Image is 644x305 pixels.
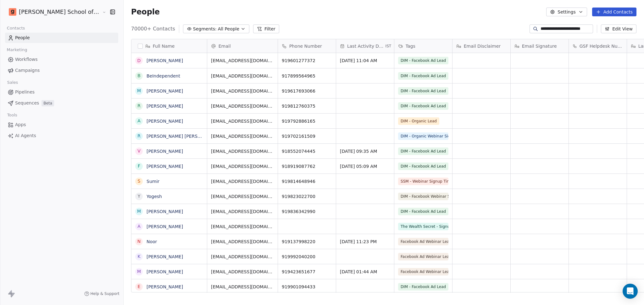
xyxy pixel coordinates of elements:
span: DIM - Facebook Ad Lead [398,208,448,215]
a: Sumir [147,179,159,184]
span: Sequences [15,100,39,106]
a: Apps [5,120,118,130]
a: [PERSON_NAME] [147,284,183,289]
a: [PERSON_NAME] [PERSON_NAME] [147,134,221,139]
a: [PERSON_NAME] [147,209,183,214]
span: Tags [406,43,415,49]
div: grid [131,53,207,293]
div: A [137,118,141,124]
span: All People [218,26,239,32]
span: 919423651677 [282,269,332,275]
span: [DATE] 01:44 AM [340,269,390,275]
span: 919137998220 [282,238,332,245]
a: Workflows [5,54,118,65]
span: SSM - Webinar Signup Time [398,178,448,185]
button: Settings [546,8,587,16]
a: [PERSON_NAME] [147,224,183,229]
div: Tags [394,39,452,53]
span: DIM - Facebook Ad Lead [398,87,448,95]
span: [DATE] 05:09 AM [340,163,390,169]
a: [PERSON_NAME] [147,269,183,274]
span: DIM - Organic Webinar Signup Time [398,132,448,140]
span: Segments: [193,26,217,32]
span: Facebook Ad Webinar Lead [398,253,448,260]
div: M [137,208,141,215]
span: Help & Support [91,291,119,296]
span: People [15,35,30,41]
div: GSF Helpdesk Number [569,39,627,53]
span: DIM - Facebook Ad Lead [398,163,448,170]
a: [PERSON_NAME] [147,58,183,63]
span: Workflows [15,56,38,63]
div: Y [137,193,140,200]
span: [EMAIL_ADDRESS][DOMAIN_NAME] [211,193,274,200]
span: DIM - Facebook Ad Lead [398,72,448,80]
span: Campaigns [15,67,40,74]
span: [EMAIL_ADDRESS][DOMAIN_NAME] [211,133,274,139]
span: Facebook Ad Webinar Lead [398,238,448,245]
span: 919901094433 [282,284,332,290]
span: [EMAIL_ADDRESS][DOMAIN_NAME] [211,103,274,109]
span: 919702161509 [282,133,332,139]
div: D [137,57,141,64]
span: Full Name [153,43,175,49]
span: 917899564965 [282,73,332,79]
a: [PERSON_NAME] [147,104,183,109]
span: Email Signature [522,43,557,49]
span: [EMAIL_ADDRESS][DOMAIN_NAME] [211,238,274,245]
div: M [137,268,141,275]
span: Email [219,43,231,49]
span: [EMAIL_ADDRESS][DOMAIN_NAME] [211,223,274,230]
span: 919812760375 [282,103,332,109]
a: Noor [147,239,157,244]
div: Email Signature [511,39,569,53]
span: [DATE] 09:35 AM [340,148,390,154]
button: Filter [253,24,279,33]
span: [DATE] 11:04 AM [340,57,390,64]
span: DIM - Facebook Ad Lead [398,283,448,291]
span: Tools [4,110,20,120]
a: Help & Support [84,291,119,296]
span: Apps [15,121,26,128]
span: [PERSON_NAME] School of Finance LLP [19,8,101,16]
div: Email [207,39,278,53]
span: 918919087762 [282,163,332,169]
div: Full Name [131,39,207,53]
span: Phone Number [289,43,322,49]
span: DIM - Facebook Ad Lead [398,102,448,110]
span: IST [386,44,391,49]
span: GSF Helpdesk Number [580,43,623,49]
a: [PERSON_NAME] [147,164,183,169]
a: [PERSON_NAME] [147,119,183,124]
a: Campaigns [5,65,118,76]
span: [EMAIL_ADDRESS][DOMAIN_NAME] [211,163,274,169]
span: [EMAIL_ADDRESS][DOMAIN_NAME] [211,254,274,260]
span: 918552074445 [282,148,332,154]
span: [DATE] 11:23 PM [340,238,390,245]
span: [EMAIL_ADDRESS][DOMAIN_NAME] [211,57,274,64]
a: Yogesh [147,194,162,199]
div: Email Disclaimer [452,39,510,53]
span: Pipelines [15,89,35,95]
a: [PERSON_NAME] [147,254,183,259]
div: a [137,223,141,230]
div: v [137,148,141,154]
span: 919792886165 [282,118,332,124]
span: Contacts [4,24,28,33]
span: DIM - Facebook Ad Lead [398,57,448,64]
div: B [137,72,141,79]
div: Open Intercom Messenger [623,284,638,299]
span: AI Agents [15,132,36,139]
span: [EMAIL_ADDRESS][DOMAIN_NAME] [211,284,274,290]
a: SequencesBeta [5,98,118,108]
div: R [137,103,141,109]
span: The Wealth Secret - Signup [398,223,448,230]
a: Pipelines [5,87,118,97]
span: 919814648946 [282,178,332,185]
span: Beta [42,100,54,106]
span: [EMAIL_ADDRESS][DOMAIN_NAME] [211,269,274,275]
div: N [137,238,141,245]
div: E [137,283,140,290]
div: S [137,178,140,185]
div: F [138,163,140,169]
